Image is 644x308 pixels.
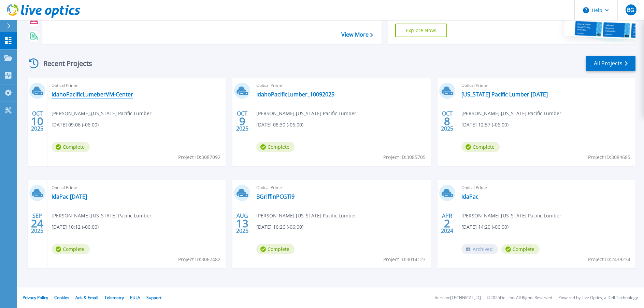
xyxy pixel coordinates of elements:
[627,7,634,13] span: BG
[395,24,447,37] a: Explore Now!
[256,212,356,219] span: [PERSON_NAME] , [US_STATE] Pacific Lumber
[52,244,90,254] span: Complete
[441,211,454,236] div: APR 2024
[444,118,450,124] span: 8
[256,82,426,89] span: Optical Prime
[461,212,561,219] span: [PERSON_NAME] , [US_STATE] Pacific Lumber
[501,244,540,254] span: Complete
[236,220,248,226] span: 13
[383,153,426,161] span: Project ID: 3085705
[52,184,221,191] span: Optical Prime
[256,184,426,191] span: Optical Prime
[435,296,481,300] li: Version: [TECHNICAL_ID]
[461,223,509,231] span: [DATE] 14:20 (-06:00)
[31,220,43,226] span: 24
[146,295,161,300] a: Support
[31,118,43,124] span: 10
[461,244,498,254] span: Archived
[461,184,631,191] span: Optical Prime
[26,55,101,72] div: Recent Projects
[256,142,295,152] span: Complete
[52,193,87,200] a: IdaPac [DATE]
[441,109,454,134] div: OCT 2025
[130,295,140,300] a: EULA
[52,142,90,152] span: Complete
[444,220,450,226] span: 2
[52,212,152,219] span: [PERSON_NAME] , [US_STATE] Pacific Lumber
[23,295,48,300] a: Privacy Policy
[178,256,220,263] span: Project ID: 3067482
[178,153,220,161] span: Project ID: 3087092
[461,193,478,200] a: IdaPac
[52,223,99,231] span: [DATE] 10:12 (-06:00)
[256,91,334,98] a: IdahoPacificLumber_10092025
[461,91,548,98] a: [US_STATE] Pacific Lumber [DATE]
[487,296,552,300] li: © 2025 Dell Inc. All Rights Reserved
[52,82,221,89] span: Optical Prime
[461,82,631,89] span: Optical Prime
[461,110,561,117] span: [PERSON_NAME] , [US_STATE] Pacific Lumber
[341,31,373,38] a: View More
[588,153,630,161] span: Project ID: 3084685
[52,121,99,129] span: [DATE] 09:06 (-06:00)
[461,121,509,129] span: [DATE] 12:57 (-06:00)
[461,142,500,152] span: Complete
[31,109,44,134] div: OCT 2025
[75,295,98,300] a: Ads & Email
[256,244,295,254] span: Complete
[52,110,152,117] span: [PERSON_NAME] , [US_STATE] Pacific Lumber
[54,295,69,300] a: Cookies
[236,109,249,134] div: OCT 2025
[31,211,44,236] div: SEP 2025
[236,211,249,236] div: AUG 2025
[256,121,303,129] span: [DATE] 08:30 (-06:00)
[52,91,133,98] a: IdahoPacificLumeberVM-Center
[383,256,426,263] span: Project ID: 3014123
[104,295,124,300] a: Telemetry
[239,118,245,124] span: 9
[256,110,356,117] span: [PERSON_NAME] , [US_STATE] Pacific Lumber
[256,223,303,231] span: [DATE] 16:26 (-06:00)
[588,256,630,263] span: Project ID: 2439234
[558,296,638,300] li: Powered by Live Optics, a Dell Technology
[256,193,295,200] a: BGriffinPCGTi9
[586,56,635,71] a: All Projects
